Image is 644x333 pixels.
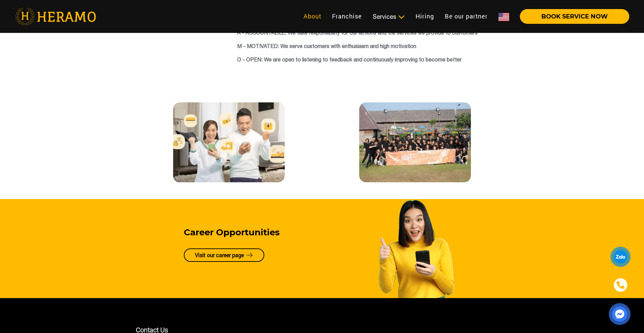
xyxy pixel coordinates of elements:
[247,252,253,257] img: arrow-next
[520,9,629,24] button: BOOK SERVICE NOW
[378,199,461,298] img: s-hipper-3.png
[515,13,629,19] a: BOOK SERVICE NOW
[237,56,462,62] strong: O - OPEN: We are open to listening to feedback and continuously improving to become better
[410,9,439,23] a: Hiring
[237,43,416,49] strong: M - MOTIVATED: We serve customers with enthusiasm and high motivation
[439,9,493,23] a: Be our partner
[359,102,471,182] img: cot_loi.jpg
[184,248,264,262] a: Visit our career page
[398,14,405,20] img: subToggleIcon
[498,13,509,21] img: Flag_of_US.png
[617,281,624,289] img: phone-icon
[184,227,365,238] h3: Career Opportunities
[298,9,327,23] a: About
[15,8,96,25] img: heramo-logo.png
[373,12,405,21] div: Services
[173,102,285,182] img: tam_nhin.jpg
[327,9,367,23] a: Franchise
[611,276,630,294] a: phone-icon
